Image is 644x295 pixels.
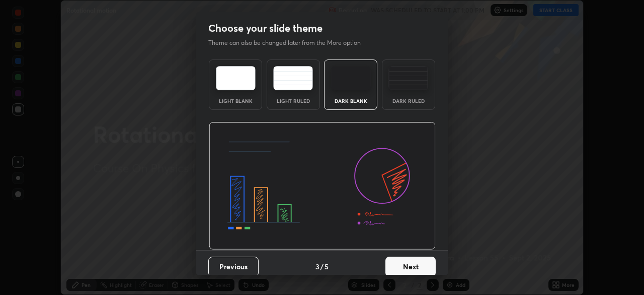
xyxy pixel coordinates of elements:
h4: 5 [325,261,329,272]
div: Light Blank [215,98,256,103]
h2: Choose your slide theme [208,22,323,35]
div: Dark Blank [331,98,371,103]
img: darkRuledTheme.de295e13.svg [388,66,428,90]
img: darkThemeBanner.d06ce4a2.svg [209,122,436,250]
img: lightTheme.e5ed3b09.svg [216,66,256,90]
button: Next [385,257,436,277]
h4: 3 [315,261,319,272]
div: Light Ruled [273,98,313,103]
img: darkTheme.f0cc69e5.svg [331,66,371,90]
p: Theme can also be changed later from the More option [208,38,371,47]
div: Dark Ruled [388,98,429,103]
img: lightRuledTheme.5fabf969.svg [273,66,313,90]
h4: / [320,261,324,272]
button: Previous [208,257,259,277]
